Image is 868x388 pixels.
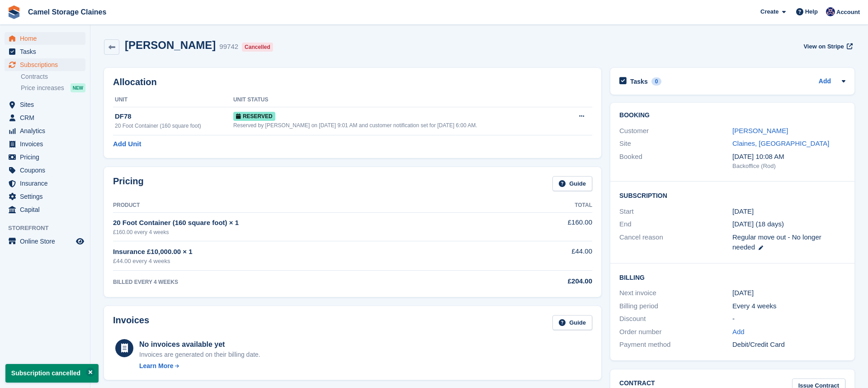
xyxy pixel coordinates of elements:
a: Guide [552,176,592,191]
a: menu [5,203,85,216]
th: Unit [113,93,233,107]
td: £44.00 [514,241,592,271]
div: Discount [619,314,732,324]
div: Next invoice [619,288,732,298]
span: Create [760,7,778,16]
h2: Pricing [113,176,144,191]
p: Subscription cancelled [5,364,99,383]
h2: Booking [619,112,845,119]
th: Unit Status [233,93,566,107]
div: Debit/Credit Card [732,340,845,350]
div: 0 [651,77,662,86]
a: Contracts [21,72,85,81]
div: £204.00 [514,276,592,287]
a: menu [5,164,85,177]
a: [PERSON_NAME] [732,127,788,134]
div: Payment method [619,340,732,350]
h2: [PERSON_NAME] [125,39,216,51]
a: Add [819,77,831,87]
div: Cancel reason [619,232,732,253]
a: menu [5,235,85,248]
span: Tasks [20,45,74,58]
span: Home [20,32,74,45]
a: Guide [552,315,592,330]
div: [DATE] 10:08 AM [732,152,845,162]
a: Add Unit [113,139,141,149]
span: Account [836,8,860,17]
a: menu [5,32,85,45]
span: Capital [20,203,74,216]
span: CRM [20,111,74,124]
span: Settings [20,190,74,203]
a: Preview store [75,236,85,247]
div: Backoffice (Rod) [732,162,845,171]
div: Start [619,206,732,217]
th: Total [514,198,592,213]
a: menu [5,151,85,163]
span: Storefront [8,224,90,233]
div: Insurance £10,000.00 × 1 [113,247,514,257]
span: Regular move out - No longer needed [732,233,821,251]
time: 2025-09-04 23:00:00 UTC [732,206,754,217]
div: DF78 [115,111,233,122]
div: Billing period [619,301,732,311]
div: Cancelled [242,43,273,52]
span: Reserved [233,112,275,121]
h2: Subscription [619,191,845,200]
div: Order number [619,327,732,337]
h2: Tasks [630,77,648,86]
div: BILLED EVERY 4 WEEKS [113,278,514,286]
h2: Billing [619,273,845,282]
h2: Invoices [113,315,149,330]
h2: Allocation [113,77,592,87]
span: Price increases [21,84,64,92]
a: menu [5,190,85,203]
div: Reserved by [PERSON_NAME] on [DATE] 9:01 AM and customer notification set for [DATE] 6:00 AM. [233,121,566,129]
span: Invoices [20,138,74,150]
div: [DATE] [732,288,845,298]
span: [DATE] (18 days) [732,220,784,228]
a: menu [5,45,85,58]
div: £44.00 every 4 weeks [113,257,514,266]
a: menu [5,98,85,111]
div: Site [619,139,732,149]
div: End [619,219,732,230]
a: Claines, [GEOGRAPHIC_DATA] [732,139,830,147]
a: menu [5,138,85,150]
span: View on Stripe [803,42,844,51]
div: Customer [619,126,732,136]
span: Online Store [20,235,74,248]
span: Help [805,7,818,16]
span: Subscriptions [20,58,74,71]
div: 99742 [219,42,238,52]
span: Pricing [20,151,74,163]
div: Invoices are generated on their billing date. [139,350,260,359]
span: Sites [20,98,74,111]
div: Booked [619,152,732,171]
a: Add [732,327,745,337]
a: menu [5,177,85,190]
div: 20 Foot Container (160 square foot) × 1 [113,218,514,228]
div: Learn More [139,361,173,371]
a: Price increases NEW [21,83,85,93]
div: £160.00 every 4 weeks [113,228,514,236]
div: - [732,314,845,324]
img: stora-icon-8386f47178a22dfd0bd8f6a31ec36ba5ce8667c1dd55bd0f319d3a0aa187defe.svg [7,5,21,19]
div: 20 Foot Container (160 square foot) [115,122,233,130]
div: No invoices available yet [139,339,260,350]
a: Learn More [139,361,260,371]
img: Rod [826,7,835,16]
span: Coupons [20,164,74,177]
th: Product [113,198,514,213]
a: menu [5,111,85,124]
td: £160.00 [514,212,592,241]
a: Camel Storage Claines [24,5,110,19]
span: Insurance [20,177,74,190]
span: Analytics [20,125,74,137]
a: View on Stripe [800,39,854,54]
a: menu [5,58,85,71]
a: menu [5,125,85,137]
div: Every 4 weeks [732,301,845,311]
div: NEW [71,83,85,92]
